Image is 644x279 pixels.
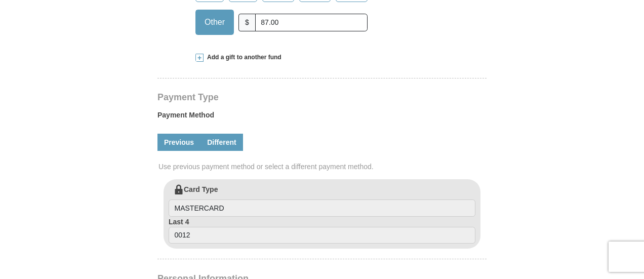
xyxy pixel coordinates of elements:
a: Different [200,134,243,151]
span: Other [199,15,230,30]
span: Add a gift to another fund [204,53,281,62]
label: Card Type [169,184,475,217]
a: Previous [157,134,200,151]
h4: Payment Type [157,93,487,101]
input: Last 4 [169,227,475,244]
input: Other Amount [255,14,368,31]
label: Payment Method [157,110,487,125]
label: Last 4 [169,217,475,244]
span: $ [238,14,256,31]
span: Use previous payment method or select a different payment method. [158,162,488,172]
input: Card Type [169,200,475,217]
